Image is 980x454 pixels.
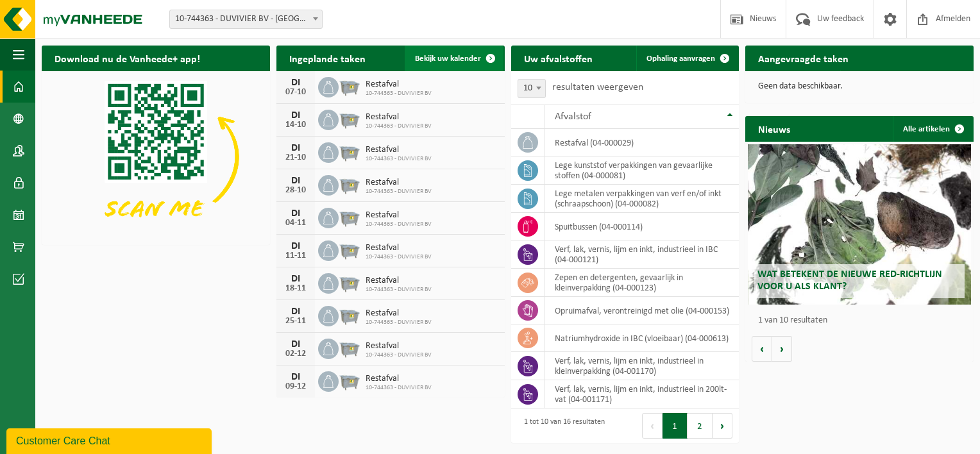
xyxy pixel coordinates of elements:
img: WB-2500-GAL-GY-01 [339,271,360,293]
td: lege kunststof verpakkingen van gevaarlijke stoffen (04-000081) [545,156,739,185]
img: WB-2500-GAL-GY-01 [339,206,360,228]
span: Restafval [366,308,432,319]
span: 10-744363 - DUVIVIER BV [366,384,432,392]
span: 10-744363 - DUVIVIER BV - BRUGGE [169,10,323,29]
div: DI [283,339,308,349]
img: WB-2500-GAL-GY-01 [339,140,360,162]
img: WB-2500-GAL-GY-01 [339,108,360,130]
p: 1 van 10 resultaten [758,316,967,325]
iframe: chat widget [6,426,214,454]
span: Restafval [366,112,432,122]
label: resultaten weergeven [552,82,643,92]
span: Restafval [366,178,432,188]
td: opruimafval, verontreinigd met olie (04-000153) [545,297,739,324]
span: 10-744363 - DUVIVIER BV [366,221,432,228]
td: lege metalen verpakkingen van verf en/of inkt (schraapschoon) (04-000082) [545,185,739,213]
div: 21-10 [283,153,308,162]
a: Ophaling aanvragen [636,46,738,71]
div: 1 tot 10 van 16 resultaten [518,412,605,440]
button: Previous [642,413,663,439]
img: WB-2500-GAL-GY-01 [339,369,360,391]
div: 14-10 [283,121,308,130]
img: WB-2500-GAL-GY-01 [339,239,360,260]
button: Vorige [752,336,772,362]
span: 10-744363 - DUVIVIER BV [366,319,432,326]
span: Restafval [366,374,432,384]
h2: Ingeplande taken [276,46,378,71]
div: 04-11 [283,219,308,228]
span: 10-744363 - DUVIVIER BV [366,122,432,130]
td: spuitbussen (04-000114) [545,213,739,240]
h2: Uw afvalstoffen [511,46,605,71]
td: natriumhydroxide in IBC (vloeibaar) (04-000613) [545,324,739,352]
div: DI [283,208,308,219]
img: WB-2500-GAL-GY-01 [339,337,360,358]
div: DI [283,307,308,317]
span: Ophaling aanvragen [646,55,715,63]
span: 10-744363 - DUVIVIER BV [366,351,432,359]
span: 10 [518,79,546,98]
span: 10-744363 - DUVIVIER BV [366,188,432,196]
div: 07-10 [283,88,308,97]
div: 09-12 [283,382,308,391]
button: 2 [688,413,713,439]
img: WB-2500-GAL-GY-01 [339,75,360,97]
h2: Nieuws [745,116,803,141]
div: 28-10 [283,186,308,195]
span: 10-744363 - DUVIVIER BV [366,155,432,163]
span: Afvalstof [555,112,591,122]
div: DI [283,241,308,251]
span: Restafval [366,341,432,351]
div: DI [283,372,308,382]
span: 10-744363 - DUVIVIER BV [366,286,432,294]
span: 10-744363 - DUVIVIER BV [366,90,432,97]
span: Bekijk uw kalender [415,55,481,63]
span: Wat betekent de nieuwe RED-richtlijn voor u als klant? [757,269,942,292]
h2: Download nu de Vanheede+ app! [42,46,213,71]
span: Restafval [366,276,432,286]
div: DI [283,110,308,121]
img: Download de VHEPlus App [42,71,270,242]
span: Restafval [366,80,432,90]
span: 10 [518,80,545,97]
h2: Aangevraagde taken [745,46,861,71]
td: verf, lak, vernis, lijm en inkt, industrieel in IBC (04-000121) [545,240,739,269]
div: 18-11 [283,284,308,293]
span: 10-744363 - DUVIVIER BV - BRUGGE [170,10,322,28]
td: zepen en detergenten, gevaarlijk in kleinverpakking (04-000123) [545,269,739,297]
button: Volgende [772,336,792,362]
div: DI [283,78,308,88]
div: 11-11 [283,251,308,260]
a: Alle artikelen [893,116,972,142]
td: restafval (04-000029) [545,129,739,156]
a: Wat betekent de nieuwe RED-richtlijn voor u als klant? [748,144,972,305]
div: DI [283,176,308,186]
img: WB-2500-GAL-GY-01 [339,304,360,326]
div: DI [283,143,308,153]
td: verf, lak, vernis, lijm en inkt, industrieel in 200lt-vat (04-001171) [545,380,739,408]
div: 25-11 [283,317,308,326]
td: verf, lak, vernis, lijm en inkt, industrieel in kleinverpakking (04-001170) [545,352,739,380]
a: Bekijk uw kalender [405,46,503,71]
button: Next [713,413,732,439]
p: Geen data beschikbaar. [758,82,961,91]
span: Restafval [366,145,432,155]
span: 10-744363 - DUVIVIER BV [366,253,432,261]
img: WB-2500-GAL-GY-01 [339,173,360,195]
span: Restafval [366,243,432,253]
div: 02-12 [283,349,308,358]
button: 1 [663,413,688,439]
span: Restafval [366,210,432,221]
div: DI [283,274,308,284]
